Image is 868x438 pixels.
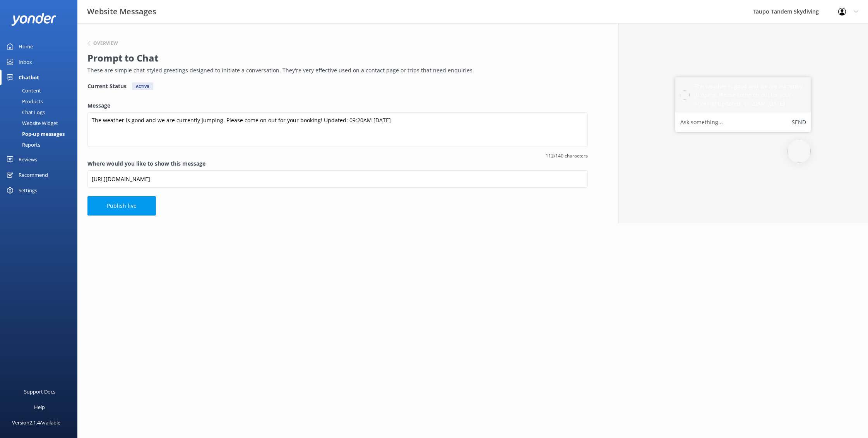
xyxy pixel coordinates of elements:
div: Recommend [19,167,48,183]
label: Ask something... [680,117,723,127]
div: Support Docs [24,384,55,399]
h3: Website Messages [87,5,156,18]
div: Reports [5,139,40,150]
h2: Prompt to Chat [87,51,584,65]
a: Pop-up messages [5,128,77,139]
button: Publish live [87,196,156,216]
div: Home [19,39,33,54]
div: Content [5,85,41,96]
textarea: The weather is good and we are currently jumping. Please come on out for your booking! Updated: 0... [87,112,588,147]
div: Reviews [19,152,37,167]
h4: Current Status [87,82,127,90]
div: Chatbot [19,70,39,85]
img: yonder-white-logo.png [12,13,56,26]
div: Version 2.1.4 Available [12,415,60,430]
a: Reports [5,139,77,150]
a: Content [5,85,77,96]
span: 112/140 characters [87,152,588,159]
button: Overview [87,41,118,46]
label: Message [87,101,588,110]
div: Inbox [19,54,32,70]
h6: Overview [93,41,118,46]
div: Chat Logs [5,107,45,118]
p: These are simple chat-styled greetings designed to initiate a conversation. They're very effectiv... [87,66,584,75]
h5: The weather is good and we are currently jumping. Please come on out for your booking! Updated: 0... [694,82,806,108]
div: Pop-up messages [5,128,65,139]
div: Website Widget [5,118,58,128]
div: Settings [19,183,37,198]
a: Website Widget [5,118,77,128]
button: Send [792,117,806,127]
div: Products [5,96,43,107]
a: Products [5,96,77,107]
div: Help [34,399,45,415]
input: https://www.example.com/page [87,170,588,188]
div: Active [132,82,153,90]
label: Where would you like to show this message [87,159,588,168]
a: Chat Logs [5,107,77,118]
